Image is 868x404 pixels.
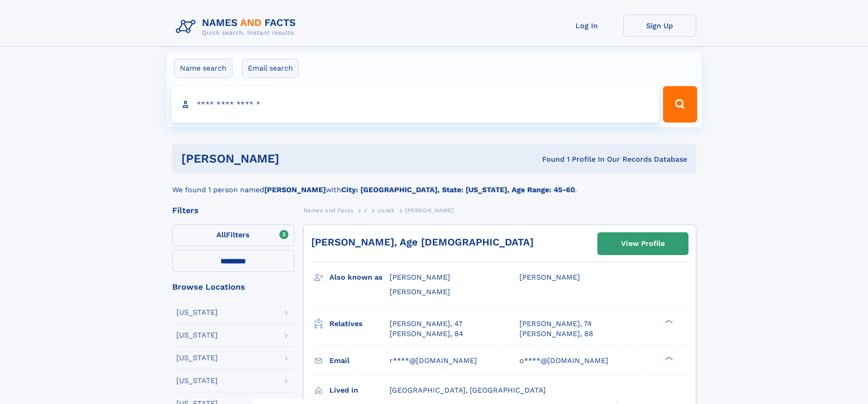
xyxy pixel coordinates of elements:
[176,332,218,339] div: [US_STATE]
[329,353,390,368] h3: Email
[264,185,326,194] b: [PERSON_NAME]
[663,86,697,123] button: Search Button
[176,377,218,384] div: [US_STATE]
[598,233,688,255] a: View Profile
[377,205,395,216] a: Janek
[405,207,454,214] span: [PERSON_NAME]
[390,273,450,281] span: [PERSON_NAME]
[329,383,390,398] h3: Lived in
[172,174,696,195] div: We found 1 person named with .
[623,15,696,37] a: Sign Up
[181,153,411,164] h1: [PERSON_NAME]
[390,329,463,339] a: [PERSON_NAME], 84
[519,273,580,281] span: [PERSON_NAME]
[519,329,593,339] a: [PERSON_NAME], 88
[329,270,390,285] h3: Also known as
[171,86,659,123] input: search input
[364,207,367,214] span: J
[390,287,450,296] span: [PERSON_NAME]
[172,225,294,246] label: Filters
[411,154,687,164] div: Found 1 Profile In Our Records Database
[172,206,294,215] div: Filters
[550,15,623,37] a: Log In
[174,59,232,78] label: Name search
[364,205,367,216] a: J
[176,354,218,362] div: [US_STATE]
[329,316,390,332] h3: Relatives
[621,233,665,254] div: View Profile
[172,15,303,39] img: Logo Names and Facts
[216,230,226,239] span: All
[303,205,354,216] a: Names and Facts
[390,319,462,329] a: [PERSON_NAME], 47
[390,386,546,394] span: [GEOGRAPHIC_DATA], [GEOGRAPHIC_DATA]
[663,318,673,324] div: ❯
[663,355,673,361] div: ❯
[377,207,395,214] span: Janek
[519,319,592,329] a: [PERSON_NAME], 74
[311,236,534,248] a: [PERSON_NAME], Age [DEMOGRAPHIC_DATA]
[341,185,575,194] b: City: [GEOGRAPHIC_DATA], State: [US_STATE], Age Range: 45-60
[172,283,294,291] div: Browse Locations
[176,309,218,316] div: [US_STATE]
[242,59,299,78] label: Email search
